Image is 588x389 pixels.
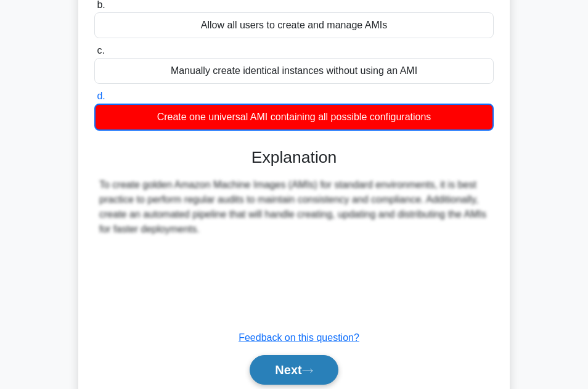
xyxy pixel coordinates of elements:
button: Next [250,355,338,385]
span: d. [97,91,105,101]
div: Create one universal AMI containing all possible configurations [94,104,494,131]
div: Manually create identical instances without using an AMI [94,58,494,84]
div: To create golden Amazon Machine Images (AMIs) for standard environments, it is best practice to p... [99,178,489,237]
div: Allow all users to create and manage AMIs [94,12,494,38]
span: c. [97,45,104,55]
h3: Explanation [102,148,486,168]
a: Feedback on this question? [239,332,359,343]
